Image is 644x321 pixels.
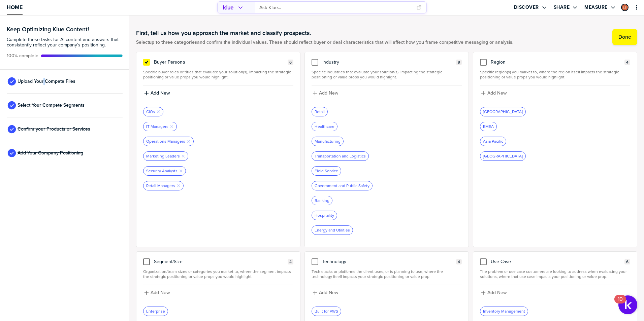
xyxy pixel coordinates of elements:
[322,60,339,65] span: Industry
[151,90,170,96] label: Add New
[458,60,460,65] span: 9
[514,4,539,10] label: Discover
[136,40,513,45] span: Select and confirm the individual values. These should reflect buyer or deal characteristics that...
[7,53,38,59] span: Active
[480,289,630,296] button: Add New
[143,289,293,296] button: Add New
[491,60,506,65] span: Region
[259,2,412,13] input: Ask Klue...
[487,290,507,296] label: Add New
[618,295,637,314] button: Open Resource Center, 10 new notifications
[626,259,629,264] span: 6
[289,259,292,264] span: 4
[312,70,462,80] span: Specific industries that evaluate your solution(s), impacting the strategic positioning or value ...
[584,4,608,10] label: Measure
[179,169,183,173] button: Remove Tag
[156,110,160,114] button: Remove Tag
[143,269,293,279] span: Organization/team sizes or categories you market to, where the segment impacts the strategic posi...
[154,60,185,65] span: Buyer Persona
[7,37,123,48] span: Complete these tasks for AI content and answers that consistently reflect your company’s position...
[18,150,83,156] span: Add Your Company Positioning
[181,154,185,158] button: Remove Tag
[480,70,630,80] span: Specific region(s) you market to, where the region itself impacts the strategic positioning or va...
[143,90,293,97] button: Add New
[18,103,85,108] span: Select Your Compete Segments
[621,4,629,11] div: Lauren Simmons
[319,90,338,96] label: Add New
[154,259,183,264] span: Segment/Size
[18,127,90,132] span: Confirm your Products or Services
[143,70,293,80] span: Specific buyer roles or titles that evaluate your solution(s), impacting the strategic positionin...
[7,4,23,10] span: Home
[176,184,181,188] button: Remove Tag
[491,259,511,264] span: Use Case
[312,289,462,296] button: Add New
[170,124,174,129] button: Remove Tag
[187,139,191,143] button: Remove Tag
[626,60,629,65] span: 4
[480,269,630,279] span: The problem or use case customers are looking to address when evaluating your solutions, where th...
[18,79,75,84] span: Upload Your Compete Files
[618,299,623,308] div: 10
[319,290,338,296] label: Add New
[612,29,637,45] button: Done
[312,90,462,97] button: Add New
[622,4,628,10] img: 2f826f862275adc63c7c5e4231704193-sml.png
[554,4,570,10] label: Share
[312,269,462,279] span: Tech stacks or platforms the client uses, or is planning to use, where the technology itself impa...
[151,290,170,296] label: Add New
[458,259,460,264] span: 4
[620,3,629,12] a: Edit Profile
[480,90,630,97] button: Add New
[149,39,197,46] strong: up to three categories
[322,259,346,264] span: Technology
[487,90,507,96] label: Add New
[618,34,631,40] label: Done
[7,26,123,32] h3: Keep Optimizing Klue Content!
[289,60,292,65] span: 6
[136,29,513,37] h1: First, tell us how you approach the market and classify prospects.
